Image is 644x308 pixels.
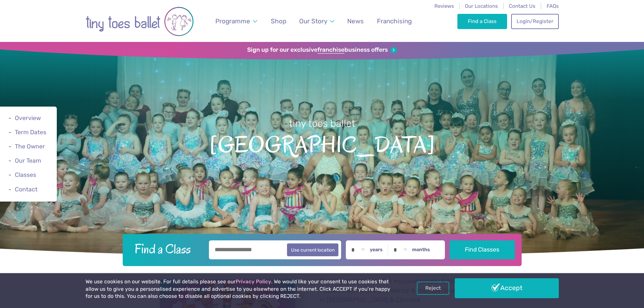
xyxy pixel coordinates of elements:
a: Login/Register [511,14,558,29]
p: We use cookies on our website. For full details please see our . We would like your consent to us... [86,278,393,300]
a: Classes [15,172,36,179]
a: FAQs [547,3,559,9]
button: Use current location [287,243,339,256]
small: tiny toes ballet [289,118,355,129]
a: Find a Class [457,14,507,29]
a: Accept [455,278,559,298]
a: Our Story [296,13,337,29]
span: [GEOGRAPHIC_DATA] [12,130,632,158]
a: Overview [15,115,41,121]
a: Contact [15,186,38,193]
a: Programme [212,13,260,29]
img: tiny toes ballet [86,4,194,39]
strong: franchise [317,46,344,54]
a: Privacy Policy [236,279,271,285]
span: Shop [271,17,286,25]
button: Find Classes [450,240,515,259]
span: Franchising [377,17,412,25]
a: Our Team [15,157,41,164]
span: Programme [215,17,250,25]
a: News [344,13,367,29]
a: The Owner [15,143,45,150]
a: Shop [267,13,289,29]
label: years [370,247,383,253]
a: Franchising [374,13,415,29]
a: Our Locations [465,3,498,9]
span: News [347,17,364,25]
a: Contact Us [509,3,535,9]
h2: Find a Class [129,240,204,257]
label: months [412,247,430,253]
a: Reject [417,282,449,294]
a: Sign up for our exclusivefranchisebusiness offers [247,46,397,54]
a: Term Dates [15,129,46,136]
span: Our Story [299,17,327,25]
a: Reviews [434,3,454,9]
